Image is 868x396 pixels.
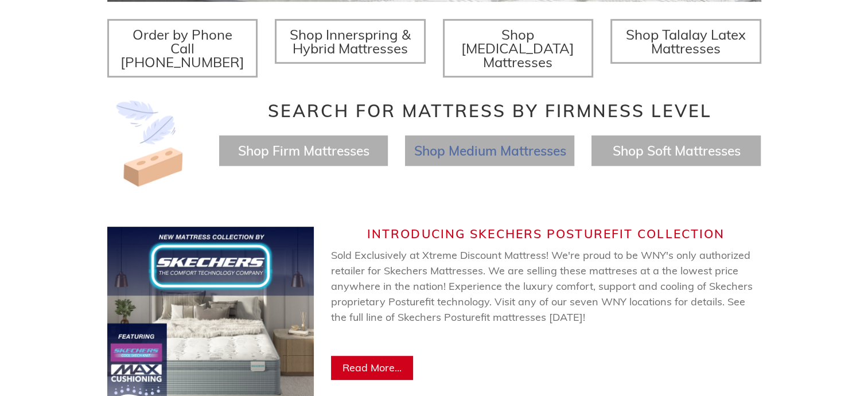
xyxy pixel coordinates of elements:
span: Sold Exclusively at Xtreme Discount Mattress! We're proud to be WNY's only authorized retailer fo... [331,249,753,355]
a: Shop [MEDICAL_DATA] Mattresses [443,19,594,77]
a: Shop Medium Mattresses [414,142,566,159]
a: Order by Phone Call [PHONE_NUMBER] [107,19,258,77]
span: Order by Phone Call [PHONE_NUMBER] [120,26,244,71]
span: Introducing Skechers Posturefit Collection [367,226,725,241]
span: Shop Innerspring & Hybrid Mattresses [290,26,411,57]
a: Read More... [331,356,413,380]
span: Shop Talalay Latex Mattresses [626,26,746,57]
a: Shop Innerspring & Hybrid Mattresses [275,19,426,64]
span: Search for Mattress by Firmness Level [268,100,712,122]
img: Image-of-brick- and-feather-representing-firm-and-soft-feel [107,100,193,187]
span: Shop [MEDICAL_DATA] Mattresses [461,26,574,71]
a: Shop Soft Mattresses [612,142,740,159]
a: Shop Talalay Latex Mattresses [610,19,761,64]
a: Shop Firm Mattresses [238,142,369,159]
span: Read More... [342,361,402,374]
